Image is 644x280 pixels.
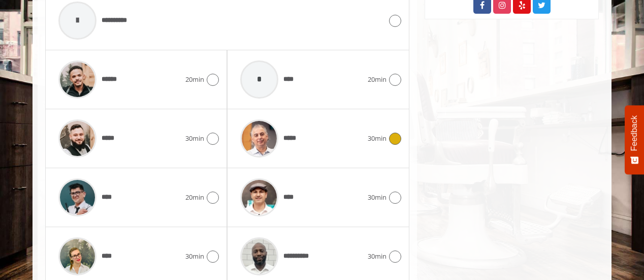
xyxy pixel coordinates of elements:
[185,192,204,203] span: 20min
[625,105,644,174] button: Feedback - Show survey
[185,251,204,262] span: 30min
[368,251,387,262] span: 30min
[630,115,639,151] span: Feedback
[368,133,387,144] span: 30min
[368,74,387,85] span: 20min
[185,133,204,144] span: 30min
[185,74,204,85] span: 20min
[368,192,387,203] span: 30min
